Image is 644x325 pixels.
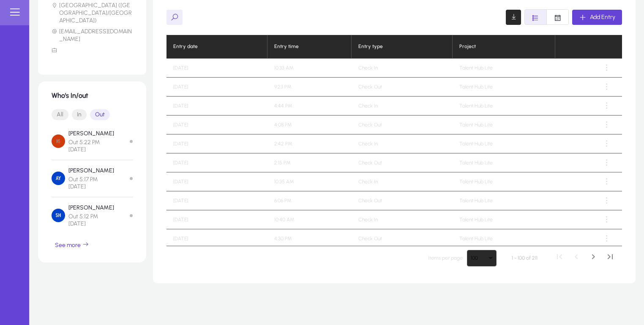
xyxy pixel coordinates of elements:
td: Talent Hub Lite [453,59,555,78]
span: In [72,109,87,120]
td: [DATE] [166,59,267,78]
div: Entry date [173,43,198,50]
td: [DATE] [166,191,267,210]
td: [DATE] [166,97,267,115]
td: Talent Hub Lite [453,172,555,191]
div: 1 - 100 of 211 [512,254,538,262]
h1: Who's In/out [52,91,133,99]
td: [DATE] [166,229,267,248]
td: [DATE] [166,134,267,153]
div: Items per page: [428,254,464,262]
span: All [52,109,68,120]
td: Talent Hub Lite [453,191,555,210]
li: [GEOGRAPHIC_DATA] ([GEOGRAPHIC_DATA]/[GEOGRAPHIC_DATA]) [52,2,133,24]
td: Talent Hub Lite [453,153,555,172]
mat-button-toggle-group: Font Style [52,106,133,123]
p: [PERSON_NAME] [68,130,114,137]
span: See more [55,241,89,249]
td: [DATE] [166,115,267,134]
li: [EMAIL_ADDRESS][DOMAIN_NAME] [52,28,133,43]
td: Talent Hub Lite [453,134,555,153]
span: Out 5:22 PM [DATE] [68,139,114,153]
td: [DATE] [166,153,267,172]
div: Project [459,43,476,50]
span: Out 5:17 PM [DATE] [68,176,114,190]
button: Last page [602,250,619,266]
mat-paginator: Select page [166,246,622,270]
td: Talent Hub Lite [453,97,555,115]
td: Talent Hub Lite [453,210,555,229]
span: Out 5:12 PM [DATE] [68,213,114,227]
td: Talent Hub Lite [453,115,555,134]
img: Salma Hany [52,209,65,222]
p: [PERSON_NAME] [68,167,114,174]
img: Amira Yousef [52,172,65,185]
td: [DATE] [166,172,267,191]
td: [DATE] [166,210,267,229]
p: [PERSON_NAME] [68,204,114,211]
span: 100 [471,255,478,261]
button: Next page [585,250,602,266]
img: Hussein Shaltout [52,134,65,148]
td: Talent Hub Lite [453,229,555,248]
mat-button-toggle-group: Font Style [524,9,569,25]
td: [DATE] [166,78,267,97]
span: Out [90,109,110,120]
span: Add Entry [590,13,615,21]
td: Talent Hub Lite [453,78,555,97]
